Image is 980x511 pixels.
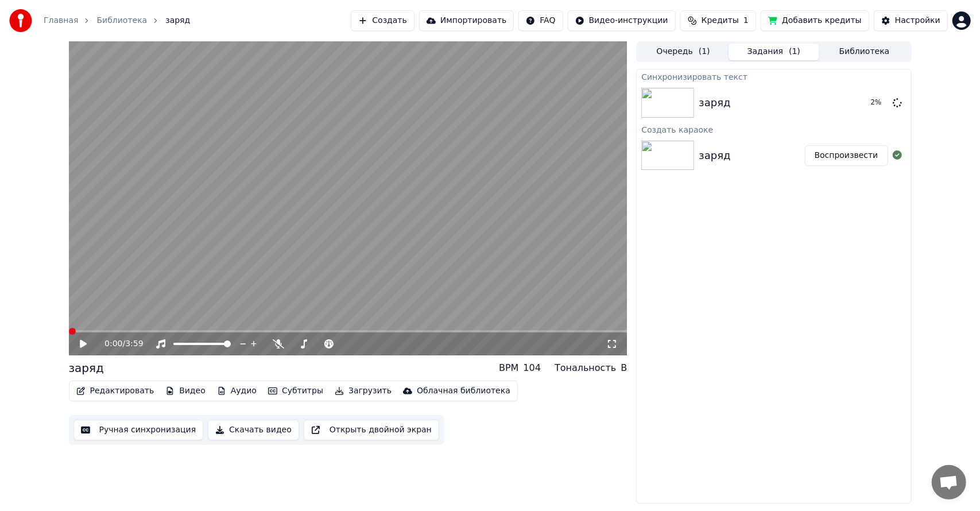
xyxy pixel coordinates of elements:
button: Библиотека [819,44,910,60]
button: Настройки [874,10,948,31]
button: Очередь [638,44,729,60]
div: Открытый чат [932,465,966,500]
button: FAQ [518,10,563,31]
nav: breadcrumb [44,15,190,26]
span: 3:59 [125,338,143,350]
div: Настройки [895,15,940,26]
a: Библиотека [96,15,147,26]
span: 1 [743,15,749,26]
div: / [104,338,132,350]
button: Аудио [212,383,261,399]
button: Ручная синхронизация [73,420,204,440]
div: заряд [69,360,104,376]
button: Воспроизвести [805,145,888,166]
div: Тональность [555,361,616,375]
img: youka [9,9,32,32]
span: заряд [165,15,190,26]
div: Облачная библиотека [417,385,510,397]
button: Скачать видео [208,420,299,440]
div: B [621,361,627,375]
button: Субтитры [264,383,328,399]
div: заряд [699,148,730,164]
div: Создать караоке [637,122,911,136]
button: Открыть двойной экран [304,420,439,440]
button: Импортировать [419,10,514,31]
button: Редактировать [72,383,159,399]
span: Кредиты [702,15,739,26]
button: Загрузить [330,383,396,399]
button: Создать [351,10,414,31]
div: заряд [699,95,730,111]
button: Кредиты1 [680,10,756,31]
span: 0:00 [104,338,122,350]
button: Задания [729,44,819,60]
div: Синхронизировать текст [637,69,911,83]
a: Главная [44,15,78,26]
button: Видео-инструкции [568,10,676,31]
span: ( 1 ) [789,46,800,57]
span: ( 1 ) [699,46,710,57]
button: Видео [161,383,210,399]
button: Добавить кредиты [761,10,869,31]
div: BPM [499,361,518,375]
div: 104 [524,361,541,375]
div: 2 % [871,98,888,107]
